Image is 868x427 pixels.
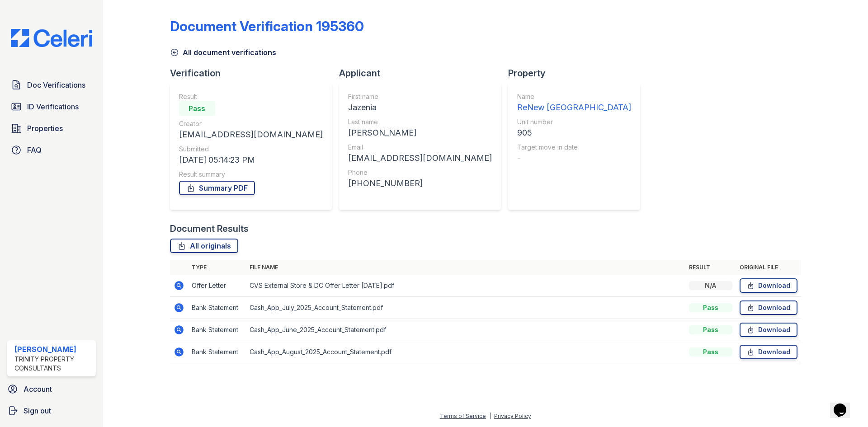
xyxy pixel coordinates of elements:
[736,260,801,275] th: Original file
[24,405,51,416] span: Sign out
[740,278,797,293] a: Download
[740,345,797,359] a: Download
[7,98,96,116] a: ID Verifications
[517,127,631,139] div: 905
[689,325,732,334] div: Pass
[348,143,492,152] div: Email
[188,341,246,363] td: Bank Statement
[246,341,685,363] td: Cash_App_August_2025_Account_Statement.pdf
[188,319,246,341] td: Bank Statement
[179,170,323,179] div: Result summary
[348,152,492,164] div: [EMAIL_ADDRESS][DOMAIN_NAME]
[179,145,323,154] div: Submitted
[179,181,255,195] a: Summary PDF
[517,152,631,164] div: -
[179,119,323,128] div: Creator
[339,67,508,80] div: Applicant
[348,177,492,190] div: [PHONE_NUMBER]
[14,355,92,373] div: Trinity Property Consultants
[246,260,685,275] th: File name
[188,260,246,275] th: Type
[14,344,92,355] div: [PERSON_NAME]
[4,402,99,420] a: Sign out
[517,101,631,114] div: ReNew [GEOGRAPHIC_DATA]
[740,300,797,315] a: Download
[7,76,96,94] a: Doc Verifications
[24,384,52,394] span: Account
[179,154,323,166] div: [DATE] 05:14:23 PM
[348,117,492,127] div: Last name
[170,239,238,253] a: All originals
[27,101,79,112] span: ID Verifications
[440,413,486,419] a: Terms of Service
[489,413,491,419] div: |
[4,380,99,398] a: Account
[179,92,323,101] div: Result
[517,143,631,152] div: Target move in date
[348,101,492,114] div: Jazenia
[246,275,685,297] td: CVS External Store & DC Offer Letter [DATE].pdf
[517,117,631,127] div: Unit number
[27,145,42,155] span: FAQ
[188,297,246,319] td: Bank Statement
[689,347,732,357] div: Pass
[179,101,215,116] div: Pass
[689,303,732,312] div: Pass
[685,260,736,275] th: Result
[830,391,859,418] iframe: chat widget
[494,413,531,419] a: Privacy Policy
[4,29,99,47] img: CE_Logo_Blue-a8612792a0a2168367f1c8372b55b34899dd931a85d93a1a3d3e32e68fde9ad4.png
[246,297,685,319] td: Cash_App_July_2025_Account_Statement.pdf
[7,141,96,159] a: FAQ
[27,80,85,90] span: Doc Verifications
[517,92,631,101] div: Name
[179,128,323,141] div: [EMAIL_ADDRESS][DOMAIN_NAME]
[508,67,647,80] div: Property
[689,281,732,290] div: N/A
[170,222,249,235] div: Document Results
[170,18,364,34] div: Document Verification 195360
[27,123,63,134] span: Properties
[348,92,492,101] div: First name
[348,168,492,177] div: Phone
[170,47,276,58] a: All document verifications
[188,275,246,297] td: Offer Letter
[7,119,96,137] a: Properties
[170,67,339,80] div: Verification
[348,127,492,139] div: [PERSON_NAME]
[517,92,631,114] a: Name ReNew [GEOGRAPHIC_DATA]
[246,319,685,341] td: Cash_App_June_2025_Account_Statement.pdf
[740,323,797,337] a: Download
